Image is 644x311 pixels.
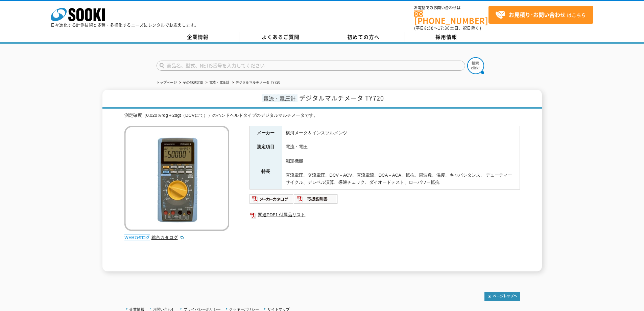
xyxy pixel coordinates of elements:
span: 電流・電圧計 [262,94,297,102]
span: 8:50 [424,25,434,31]
span: お電話でのお問い合わせは [414,6,488,10]
th: メーカー [249,126,282,140]
span: 初めての方へ [347,33,380,41]
a: 取扱説明書 [294,198,338,203]
td: 横河メータ＆インスツルメンツ [282,126,520,140]
a: 総合カタログ [151,235,185,240]
input: 商品名、型式、NETIS番号を入力してください [157,61,465,71]
span: (平日 ～ 土日、祝日除く) [414,25,481,31]
a: トップページ [157,81,177,84]
a: 初めての方へ [322,32,405,42]
img: メーカーカタログ [249,194,294,204]
a: よくあるご質問 [239,32,322,42]
a: 関連PDF1 付属品リスト [249,210,520,219]
li: デジタルマルチメータ TY720 [231,79,280,86]
img: btn_search.png [467,57,484,74]
a: お見積り･お問い合わせはこちら [488,6,593,24]
div: 測定確度（0.020％rdg＋2dgt（DCVにて））のハンドヘルドタイプのデジタルマルチメータです。 [124,112,520,119]
a: メーカーカタログ [249,198,294,203]
img: デジタルマルチメータ TY720 [124,126,229,231]
p: 日々進化する計測技術と多種・多様化するニーズにレンタルでお応えします。 [51,23,199,27]
td: 電流・電圧 [282,140,520,154]
a: 電流・電圧計 [209,81,230,84]
th: 特長 [249,154,282,190]
span: はこちら [495,10,586,20]
span: 17:30 [438,25,450,31]
a: 企業情報 [157,32,239,42]
th: 測定項目 [249,140,282,154]
img: 取扱説明書 [294,194,338,204]
a: [PHONE_NUMBER] [414,10,488,24]
span: デジタルマルチメータ TY720 [299,93,384,103]
a: 採用情報 [405,32,488,42]
img: トップページへ [484,292,520,301]
a: その他測定器 [183,81,203,84]
strong: お見積り･お問い合わせ [509,10,566,19]
img: webカタログ [124,234,150,241]
td: 測定機能 直流電圧、交流電圧、DCV＋ACV、直流電流、DCA＋ACA、抵抗、周波数、温度、キャパシタンス、 デューティーサイクル、デシベル演算、導通チェック、ダイオードテスト、ローパワー抵抗 [282,154,520,190]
